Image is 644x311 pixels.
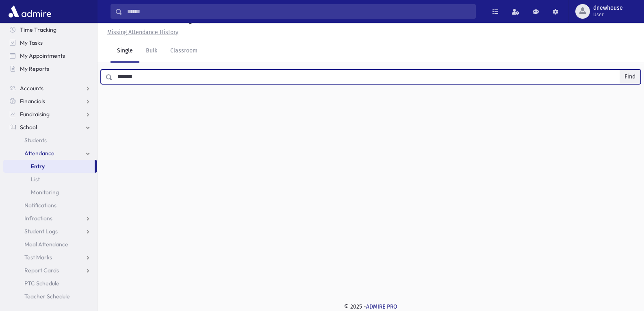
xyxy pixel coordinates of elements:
[3,108,97,121] a: Fundraising
[111,40,139,63] a: Single
[24,137,47,144] span: Students
[20,39,43,46] span: My Tasks
[620,70,640,84] button: Find
[3,199,97,212] a: Notifications
[3,82,97,95] a: Accounts
[3,134,97,147] a: Students
[164,40,204,63] a: Classroom
[3,23,97,36] a: Time Tracking
[31,189,59,196] span: Monitoring
[3,225,97,238] a: Student Logs
[20,26,56,33] span: Time Tracking
[593,11,623,18] span: User
[3,173,97,186] a: List
[31,163,45,170] span: Entry
[3,121,97,134] a: School
[24,150,54,157] span: Attendance
[24,254,52,261] span: Test Marks
[3,264,97,277] a: Report Cards
[20,124,37,131] span: School
[3,290,97,303] a: Teacher Schedule
[24,280,59,287] span: PTC Schedule
[3,238,97,251] a: Meal Attendance
[20,85,43,92] span: Accounts
[139,40,164,63] a: Bulk
[20,65,49,72] span: My Reports
[24,241,68,248] span: Meal Attendance
[24,215,52,222] span: Infractions
[31,176,40,183] span: List
[7,3,53,20] img: AdmirePro
[3,251,97,264] a: Test Marks
[3,95,97,108] a: Financials
[593,5,623,11] span: dnewhouse
[111,302,631,311] div: © 2025 -
[24,267,59,274] span: Report Cards
[20,98,45,105] span: Financials
[24,202,56,209] span: Notifications
[107,29,178,36] u: Missing Attendance History
[20,111,50,118] span: Fundraising
[20,52,65,59] span: My Appointments
[3,147,97,160] a: Attendance
[122,4,475,19] input: Search
[104,29,178,36] a: Missing Attendance History
[3,160,95,173] a: Entry
[3,62,97,75] a: My Reports
[3,49,97,62] a: My Appointments
[3,186,97,199] a: Monitoring
[24,228,58,235] span: Student Logs
[3,36,97,49] a: My Tasks
[3,212,97,225] a: Infractions
[24,293,70,300] span: Teacher Schedule
[3,277,97,290] a: PTC Schedule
